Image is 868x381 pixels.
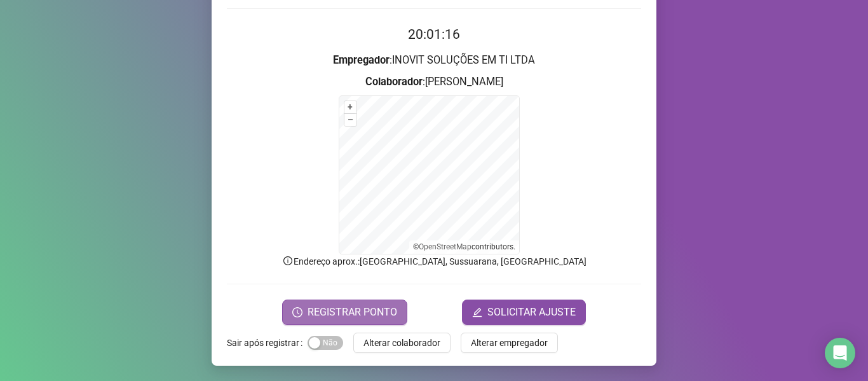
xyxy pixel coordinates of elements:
[333,54,390,66] strong: Empregador
[408,27,460,42] time: 20:01:16
[363,336,440,350] span: Alterar colaborador
[462,300,586,325] button: editSOLICITAR AJUSTE
[461,333,558,353] button: Alterar empregador
[365,76,423,88] strong: Colaborador
[227,74,641,90] h3: : [PERSON_NAME]
[472,307,482,317] span: edit
[487,305,576,320] span: SOLICITAR AJUSTE
[227,254,641,268] p: Endereço aprox. : [GEOGRAPHIC_DATA], Sussuarana, [GEOGRAPHIC_DATA]
[282,300,407,325] button: REGISTRAR PONTO
[419,242,471,251] a: OpenStreetMap
[292,307,302,317] span: clock-circle
[413,242,515,251] li: © contributors.
[227,333,308,353] label: Sair após registrar
[308,305,397,320] span: REGISTRAR PONTO
[344,101,356,113] button: +
[227,52,641,69] h3: : INOVIT SOLUÇÕES EM TI LTDA
[471,336,548,350] span: Alterar empregador
[344,114,356,126] button: –
[282,255,294,267] span: info-circle
[825,338,855,368] div: Open Intercom Messenger
[353,333,451,353] button: Alterar colaborador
